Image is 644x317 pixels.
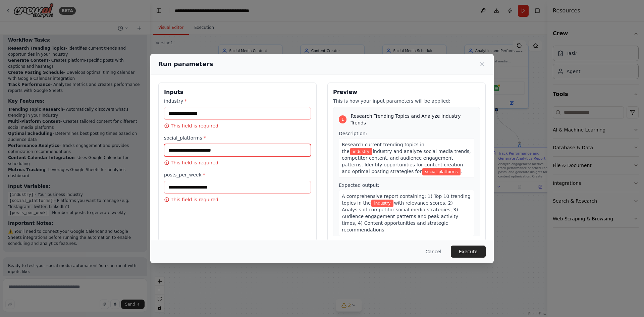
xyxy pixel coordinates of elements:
span: A comprehensive report containing: 1) Top 10 trending topics in the [342,194,471,206]
span: Variable: industry [371,200,393,207]
label: posts_per_week [164,171,311,178]
span: Variable: industry [350,148,372,155]
span: Expected output: [339,182,379,188]
span: Variable: social_platforms [422,168,460,175]
label: social_platforms [164,135,311,141]
h3: Inputs [164,88,311,96]
p: This field is required [164,159,311,166]
span: . [461,169,463,174]
span: with relevance scores, 2) Analysis of competitor social media strategies, 3) Audience engagement ... [342,200,458,232]
label: industry [164,98,311,104]
button: Cancel [420,246,447,258]
span: industry and analyze social media trends, competitor content, and audience engagement patterns. I... [342,149,471,174]
p: This field is required [164,196,311,203]
div: 1 [339,115,346,123]
p: This field is required [164,122,311,129]
span: Description: [339,131,367,136]
span: Research current trending topics in the [342,142,424,154]
h3: Preview [333,88,480,96]
span: Research Trending Topics and Analyze Industry Trends [351,113,474,126]
button: Execute [451,246,486,258]
h2: Run parameters [158,59,213,69]
p: This is how your input parameters will be applied: [333,98,480,104]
